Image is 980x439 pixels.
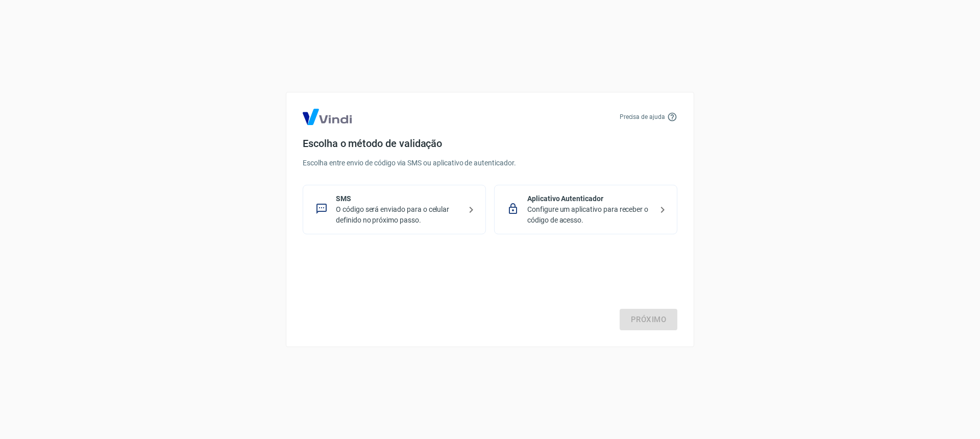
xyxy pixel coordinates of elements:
[336,204,461,226] p: O código será enviado para o celular definido no próximo passo.
[303,137,677,150] h4: Escolha o método de validação
[527,193,652,204] p: Aplicativo Autenticador
[303,158,677,168] p: Escolha entre envio de código via SMS ou aplicativo de autenticador.
[303,109,352,125] img: Logo Vind
[336,193,461,204] p: SMS
[527,204,652,226] p: Configure um aplicativo para receber o código de acesso.
[303,185,486,234] div: SMSO código será enviado para o celular definido no próximo passo.
[620,112,665,121] p: Precisa de ajuda
[494,185,677,234] div: Aplicativo AutenticadorConfigure um aplicativo para receber o código de acesso.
